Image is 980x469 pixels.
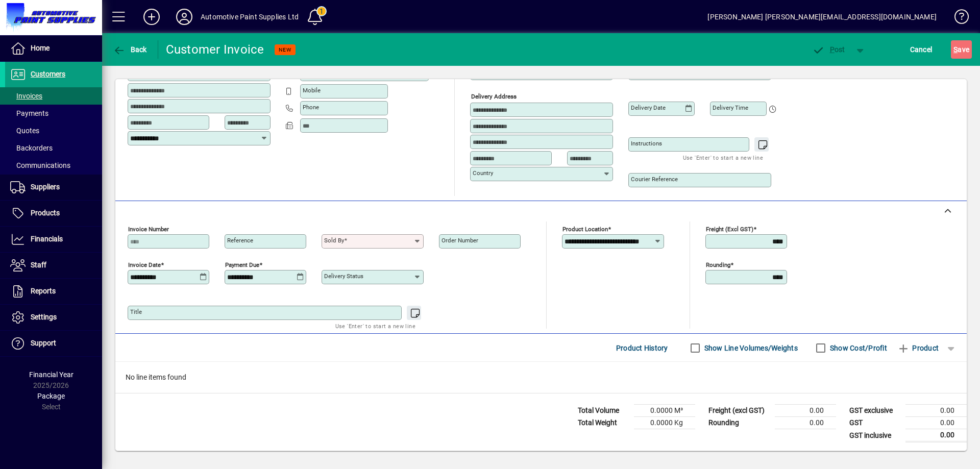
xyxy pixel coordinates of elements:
[279,46,291,53] span: NEW
[5,175,102,200] a: Suppliers
[844,429,905,442] td: GST inclusive
[562,226,608,233] mat-label: Product location
[951,40,972,59] button: Save
[892,339,944,357] button: Product
[5,139,102,157] a: Backorders
[573,417,634,429] td: Total Weight
[905,405,967,417] td: 0.00
[324,237,344,244] mat-label: Sold by
[442,237,478,244] mat-label: Order number
[573,405,634,417] td: Total Volume
[631,176,678,183] mat-label: Courier Reference
[31,339,56,347] span: Support
[335,320,415,332] mat-hint: Use 'Enter' to start a new line
[807,40,850,59] button: Post
[128,261,161,268] mat-label: Invoice date
[5,122,102,139] a: Quotes
[828,343,887,353] label: Show Cost/Profit
[102,40,158,59] app-page-header-button: Back
[707,9,937,25] div: [PERSON_NAME] [PERSON_NAME][EMAIL_ADDRESS][DOMAIN_NAME]
[31,261,46,269] span: Staff
[702,343,798,353] label: Show Line Volumes/Weights
[812,45,845,54] span: ost
[10,127,39,135] span: Quotes
[303,87,321,94] mat-label: Mobile
[128,226,169,233] mat-label: Invoice number
[10,109,48,117] span: Payments
[775,417,836,429] td: 0.00
[616,340,668,356] span: Product History
[31,235,63,243] span: Financials
[10,92,42,100] span: Invoices
[5,201,102,226] a: Products
[5,157,102,174] a: Communications
[5,253,102,278] a: Staff
[135,8,168,26] button: Add
[634,405,695,417] td: 0.0000 M³
[227,237,253,244] mat-label: Reference
[897,340,939,356] span: Product
[31,287,56,295] span: Reports
[31,44,50,52] span: Home
[703,417,775,429] td: Rounding
[29,371,73,379] span: Financial Year
[844,417,905,429] td: GST
[634,417,695,429] td: 0.0000 Kg
[113,45,147,54] span: Back
[713,104,748,111] mat-label: Delivery time
[5,87,102,105] a: Invoices
[31,70,65,78] span: Customers
[130,308,142,315] mat-label: Title
[31,313,57,321] span: Settings
[683,152,763,163] mat-hint: Use 'Enter' to start a new line
[631,104,666,111] mat-label: Delivery date
[10,161,70,169] span: Communications
[166,41,264,58] div: Customer Invoice
[775,405,836,417] td: 0.00
[37,392,65,400] span: Package
[5,105,102,122] a: Payments
[5,36,102,61] a: Home
[31,209,60,217] span: Products
[201,9,299,25] div: Automotive Paint Supplies Ltd
[947,2,967,35] a: Knowledge Base
[5,305,102,330] a: Settings
[225,261,259,268] mat-label: Payment due
[110,40,150,59] button: Back
[5,279,102,304] a: Reports
[168,8,201,26] button: Profile
[612,339,672,357] button: Product History
[10,144,53,152] span: Backorders
[115,362,967,393] div: No line items found
[953,45,958,54] span: S
[706,261,730,268] mat-label: Rounding
[830,45,835,54] span: P
[631,140,662,147] mat-label: Instructions
[905,417,967,429] td: 0.00
[910,41,933,58] span: Cancel
[473,169,493,177] mat-label: Country
[5,331,102,356] a: Support
[303,104,319,111] mat-label: Phone
[908,40,935,59] button: Cancel
[31,183,60,191] span: Suppliers
[324,273,363,280] mat-label: Delivery status
[703,405,775,417] td: Freight (excl GST)
[905,429,967,442] td: 0.00
[844,405,905,417] td: GST exclusive
[5,227,102,252] a: Financials
[953,41,969,58] span: ave
[706,226,753,233] mat-label: Freight (excl GST)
